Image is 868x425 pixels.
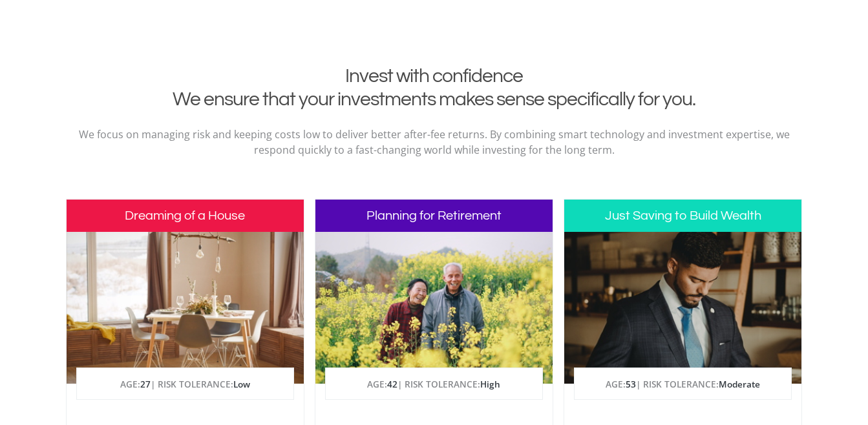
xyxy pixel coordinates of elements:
[719,378,760,390] span: Moderate
[67,200,304,232] h3: Dreaming of a House
[76,127,793,158] p: We focus on managing risk and keeping costs low to deliver better after-fee returns. By combining...
[140,378,151,390] span: 27
[480,378,500,390] span: High
[315,200,553,232] h3: Planning for Retirement
[575,368,791,400] p: AGE: | RISK TOLERANCE:
[233,378,250,390] span: Low
[626,378,636,390] span: 53
[564,200,801,232] h3: Just Saving to Build Wealth
[387,378,397,390] span: 42
[76,65,793,111] h2: Invest with confidence We ensure that your investments makes sense specifically for you.
[326,368,542,400] p: AGE: | RISK TOLERANCE:
[77,368,293,400] p: AGE: | RISK TOLERANCE:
